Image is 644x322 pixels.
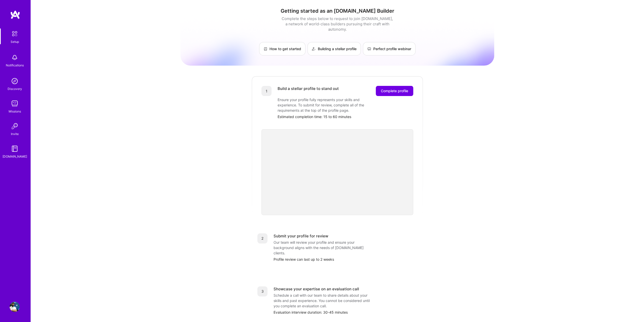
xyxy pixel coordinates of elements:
[261,129,413,215] iframe: video
[274,310,417,315] div: Evaluation interview duration: 30-45 minutes
[278,86,339,96] div: Build a stellar profile to stand out
[10,10,20,19] img: logo
[312,47,316,51] img: Building a stellar profile
[307,42,361,55] a: Building a stellar profile
[278,97,379,113] div: Ensure your profile fully represents your skills and experience. To submit for review, complete a...
[261,86,272,96] div: 1
[274,257,417,262] div: Profile review can last up to 2 weeks
[274,240,375,256] div: Our team will review your profile and ensure your background aligns with the needs of [DOMAIN_NAM...
[3,154,27,159] div: [DOMAIN_NAME]
[263,47,267,51] img: How to get started
[259,42,305,55] a: How to get started
[180,8,494,14] h1: Getting started as an [DOMAIN_NAME] Builder
[8,302,21,312] a: User Avatar
[8,86,22,91] div: Discovery
[9,109,21,114] div: Missions
[11,131,19,137] div: Invite
[363,42,416,55] a: Perfect profile webinar
[10,76,20,86] img: discovery
[10,302,20,312] img: User Avatar
[278,114,413,119] div: Estimated completion time: 15 to 60 minutes
[6,63,24,68] div: Notifications
[376,86,413,96] button: Complete profile
[274,286,359,292] div: Showcase your expertise on an evaluation call
[10,52,20,63] img: bell
[10,121,20,131] img: Invite
[274,233,328,239] div: Submit your profile for review
[274,293,375,309] div: Schedule a call with our team to share details about your skills and past experience. You cannot ...
[11,39,19,44] div: Setup
[367,47,371,51] img: Perfect profile webinar
[257,286,267,296] div: 3
[9,28,20,39] img: setup
[10,144,20,154] img: guide book
[10,99,20,109] img: teamwork
[381,88,408,93] span: Complete profile
[280,16,394,32] div: Complete the steps below to request to join [DOMAIN_NAME], a network of world-class builders purs...
[257,233,267,243] div: 2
